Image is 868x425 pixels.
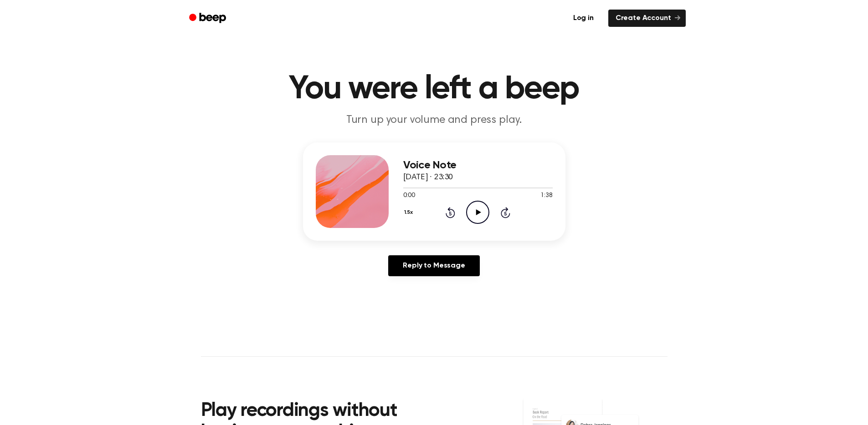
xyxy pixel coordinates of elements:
a: Beep [183,10,234,27]
span: 0:00 [403,191,415,201]
span: 1:38 [540,191,552,201]
h3: Voice Note [403,159,553,172]
p: Turn up your volume and press play. [259,113,609,128]
a: Log in [564,8,603,29]
button: 1.5x [403,205,416,220]
h1: You were left a beep [201,73,668,106]
a: Create Account [608,10,686,27]
a: Reply to Message [388,255,479,276]
span: [DATE] · 23:30 [403,173,453,182]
